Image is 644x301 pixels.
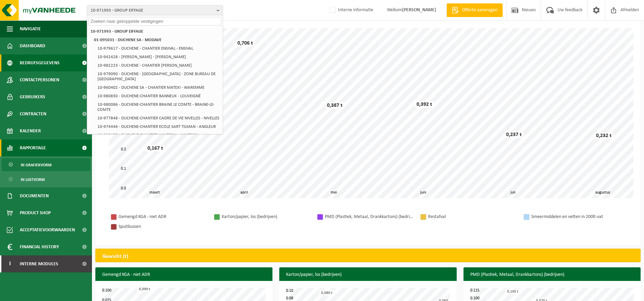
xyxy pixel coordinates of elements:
[20,221,75,238] span: Acceptatievoorwaarden
[119,213,207,221] div: Gemengd KGA - niet ADR
[95,53,221,61] li: 10-942428 - [PERSON_NAME] - [PERSON_NAME]
[279,267,456,282] h3: Karton/papier, los (bedrijven)
[531,213,620,221] div: Smeermiddelen en vetten in 200lt-vat
[95,122,221,131] li: 10-974446 - DUCHENE-CHANTIER ECOLE SART TILMAN - ANGLEUR
[20,88,45,105] span: Gebruikers
[504,131,523,138] div: 0,237 t
[94,38,161,42] strong: 01-095031 - DUCHENE SA - MODAVE
[505,289,520,294] div: 0,105 t
[146,145,165,152] div: 0,167 t
[119,222,207,231] div: Spuitbussen
[2,173,90,186] a: In lijstvorm
[328,5,373,15] label: Interne informatie
[95,131,221,139] li: 10-980159 - DUCHENE-CHANTIER HAVERSIN - HAVERSIN
[20,71,59,88] span: Contactpersonen
[236,40,255,47] div: 0,706 t
[460,7,499,14] span: Offerte aanvragen
[137,287,152,292] div: 0,090 t
[96,249,135,264] h2: Gewicht (t)
[222,213,310,221] div: Karton/papier, los (bedrijven)
[2,158,90,171] a: In grafiekvorm
[21,173,45,186] span: In lijstvorm
[319,290,334,296] div: 0,080 t
[464,267,641,282] h3: PMD (Plastiek, Metaal, Drankkartons) (bedrijven)
[20,238,59,255] span: Financial History
[95,70,221,83] li: 10-979090 - DUCHENE - [GEOGRAPHIC_DATA] - ZONE BUREAU DE [GEOGRAPHIC_DATA]
[95,114,221,122] li: 10-977848 - DUCHENE-CHANTIER CADRE DE VIE NIVELLES - NIVELLES
[95,61,221,70] li: 10-982223 - DUCHENE - CHANTIER [PERSON_NAME]
[20,122,41,139] span: Kalender
[402,7,436,13] strong: [PERSON_NAME]
[91,5,214,16] span: 10-971993 - GROUP EIFFAGE
[95,92,221,100] li: 10-980830 - DUCHENE-CHANTIER BANNEUX - LOUVEIGNÉ
[325,102,344,109] div: 0,387 t
[7,255,13,272] span: I
[20,255,58,272] span: Interne modules
[20,204,51,221] span: Product Shop
[95,267,272,282] h3: Gemengd KGA - niet ADR
[95,100,221,114] li: 10-980086 - DUCHENE-CHANTIER BRAINE LE COMTE - BRAINE-LE-COMTE
[325,213,413,221] div: PMD (Plastiek, Metaal, Drankkartons) (bedrijven)
[89,17,221,26] input: Zoeken naar gekoppelde vestigingen
[20,187,49,204] span: Documenten
[594,132,613,139] div: 0,232 t
[20,37,45,54] span: Dashboard
[87,5,223,15] button: 10-971993 - GROUP EIFFAGE
[95,44,221,53] li: 10-979617 - DUCHENE - CHANTIER ENSIVAL - ENSIVAL
[428,213,517,221] div: Restafval
[20,139,46,156] span: Rapportage
[89,27,221,36] li: 10-971993 - GROUP EIFFAGE
[20,20,41,37] span: Navigatie
[95,83,221,92] li: 10-960402 - DUCHENE SA - CHANTIER MATEXI - WAREMME
[20,54,60,71] span: Bedrijfsgegevens
[415,101,434,108] div: 0,392 t
[20,105,46,122] span: Contracten
[21,158,51,171] span: In grafiekvorm
[446,3,503,17] a: Offerte aanvragen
